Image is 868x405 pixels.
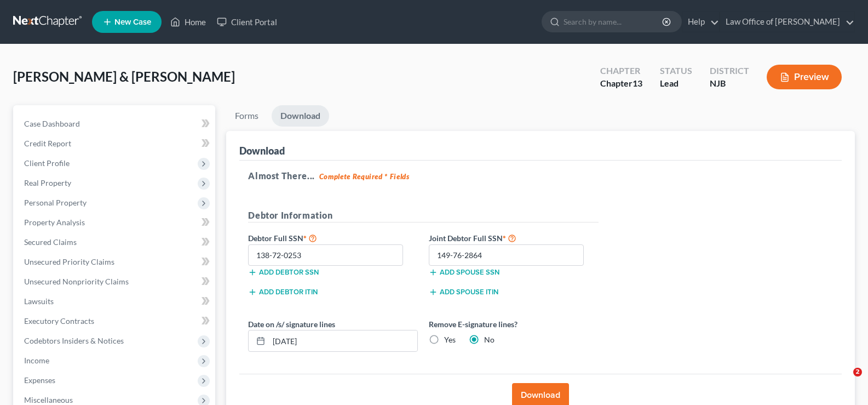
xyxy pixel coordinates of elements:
[15,213,215,232] a: Property Analysis
[24,237,77,247] span: Secured Claims
[24,316,94,326] span: Executory Contracts
[272,105,329,127] a: Download
[24,257,114,266] span: Unsecured Priority Claims
[15,292,215,311] a: Lawsuits
[165,12,211,32] a: Home
[239,144,285,157] div: Download
[243,231,423,244] label: Debtor Full SSN
[24,375,55,385] span: Expenses
[13,69,235,84] span: [PERSON_NAME] & [PERSON_NAME]
[429,318,599,330] label: Remove E-signature lines?
[429,268,499,277] button: Add spouse SSN
[15,311,215,331] a: Executory Contracts
[24,395,73,404] span: Miscellaneous
[660,65,692,77] div: Status
[429,244,584,266] input: XXX-XX-XXXX
[24,119,80,128] span: Case Dashboard
[248,268,319,277] button: Add debtor SSN
[248,209,599,223] h5: Debtor Information
[248,169,833,182] h5: Almost There...
[24,356,49,365] span: Income
[600,77,642,90] div: Chapter
[633,78,642,88] span: 13
[682,12,719,32] a: Help
[564,12,664,32] input: Search by name...
[15,252,215,272] a: Unsecured Priority Claims
[24,198,87,207] span: Personal Property
[423,231,604,244] label: Joint Debtor Full SSN
[15,232,215,252] a: Secured Claims
[24,296,54,306] span: Lawsuits
[600,65,642,77] div: Chapter
[710,77,749,90] div: NJB
[211,12,283,32] a: Client Portal
[226,105,267,127] a: Forms
[831,368,857,394] iframe: Intercom live chat
[429,288,498,296] button: Add spouse ITIN
[24,178,71,187] span: Real Property
[319,172,410,181] strong: Complete Required * Fields
[24,139,71,148] span: Credit Report
[24,218,85,227] span: Property Analysis
[114,18,151,26] span: New Case
[24,277,129,286] span: Unsecured Nonpriority Claims
[710,65,749,77] div: District
[248,288,318,296] button: Add debtor ITIN
[444,334,456,345] label: Yes
[24,158,70,168] span: Client Profile
[269,330,417,351] input: MM/DD/YYYY
[24,336,124,345] span: Codebtors Insiders & Notices
[484,334,495,345] label: No
[248,244,403,266] input: XXX-XX-XXXX
[720,12,854,32] a: Law Office of [PERSON_NAME]
[660,77,692,90] div: Lead
[15,114,215,134] a: Case Dashboard
[15,134,215,153] a: Credit Report
[853,368,862,377] span: 2
[248,318,335,330] label: Date on /s/ signature lines
[767,65,842,89] button: Preview
[15,272,215,292] a: Unsecured Nonpriority Claims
